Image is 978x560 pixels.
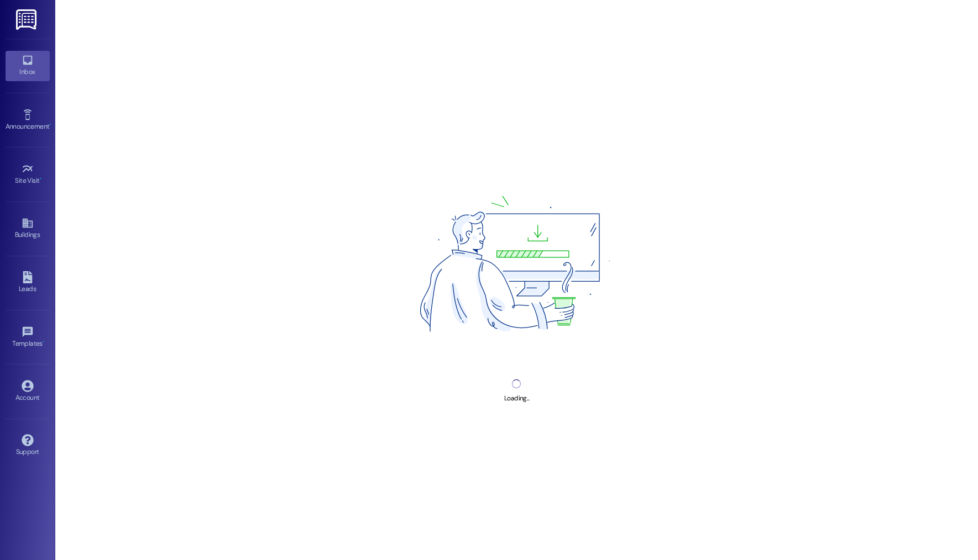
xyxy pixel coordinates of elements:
span: • [40,175,41,183]
a: Buildings [6,214,50,244]
span: • [43,338,44,346]
a: Leads [6,268,50,298]
a: Site Visit • [6,160,50,189]
a: Support [6,431,50,461]
div: Loading... [504,393,529,404]
a: Templates • [6,323,50,352]
a: Account [6,377,50,406]
img: ResiDesk Logo [16,9,39,30]
span: • [49,121,51,129]
a: Inbox [6,51,50,81]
